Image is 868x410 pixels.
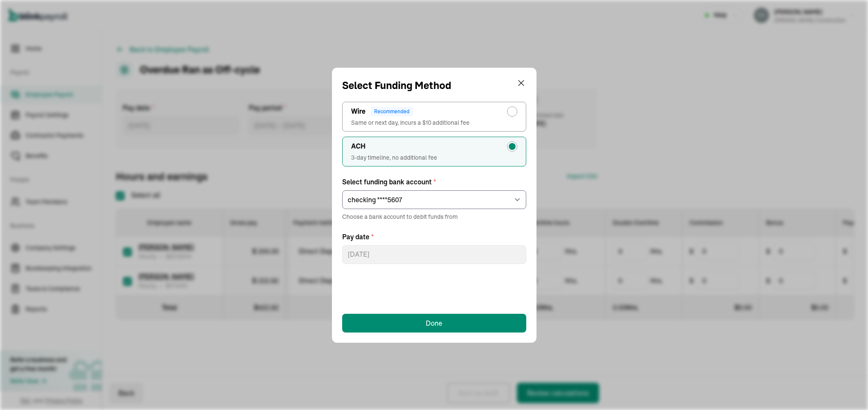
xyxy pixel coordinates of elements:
[342,212,526,221] p: Choose a bank account to debit funds from
[351,118,517,127] span: Same or next day, incurs a $10 additional fee
[342,93,526,166] div: radio-group
[371,107,413,116] div: Recommended
[342,314,526,333] button: Done
[351,141,366,152] span: ACH
[342,232,526,242] label: Pay date
[342,78,451,93] span: Select Funding Method
[351,153,517,162] span: 3-day timeline, no additional fee
[342,245,526,264] input: mm/dd/yyyy
[351,106,413,117] h2: Wire
[342,177,526,187] label: Select funding bank account
[426,318,442,328] div: Done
